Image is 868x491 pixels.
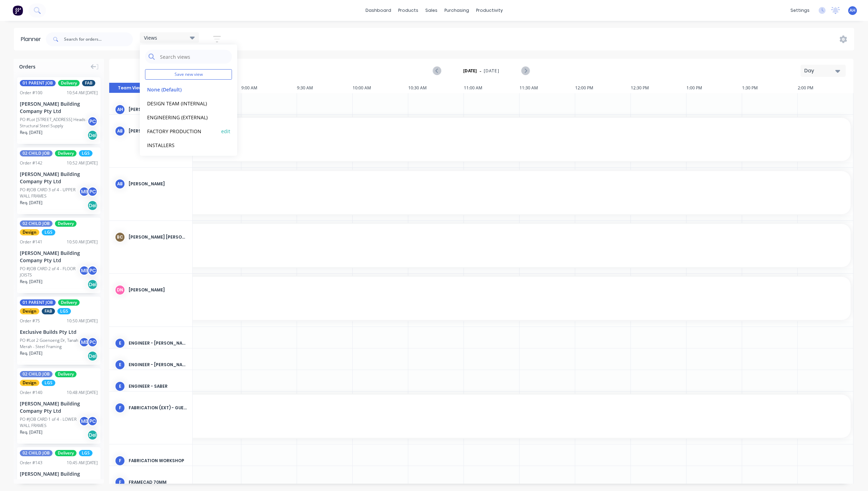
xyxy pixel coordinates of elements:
button: Save new view [145,69,232,80]
div: Order # 143 [20,460,42,466]
span: LGS [42,380,55,386]
div: E [115,381,125,392]
div: 10:30 AM [408,83,464,93]
button: INSTALLERS [145,141,219,149]
span: 02 CHILD JOB [20,371,53,377]
div: ENGINEER - [PERSON_NAME] [129,362,187,368]
div: [PERSON_NAME] [129,287,187,293]
div: DN [115,285,125,295]
div: sales [422,5,441,16]
div: 9:00 AM [241,83,297,93]
div: 10:50 AM [DATE] [67,239,98,245]
div: ME [79,416,89,426]
span: 01 PARENT JOB [20,299,56,306]
span: 02 CHILD JOB [20,220,53,227]
span: LGS [79,450,93,456]
div: [PERSON_NAME] [129,181,187,187]
button: DESIGN TEAM (INTERNAL) [145,99,219,107]
span: [DATE] [484,68,499,74]
span: Delivery [55,450,77,456]
div: AB [115,126,125,136]
div: FRAMECAD 70mm [129,479,187,485]
span: 02 CHILD JOB [20,150,53,156]
div: [PERSON_NAME] Building Company Pty Ltd [20,100,98,115]
div: settings [787,5,813,16]
div: E [115,360,125,370]
div: PC [87,265,98,276]
div: F [115,456,125,466]
div: Del [87,430,98,440]
a: dashboard [362,5,395,16]
div: AH [115,104,125,115]
div: Order # 141 [20,239,42,245]
div: ENGINEER - Saber [129,383,187,389]
div: 10:00 AM [353,83,408,93]
div: 9:30 AM [297,83,353,93]
span: AH [850,7,855,14]
div: 10:48 AM [DATE] [67,389,98,396]
div: [PERSON_NAME] Building Company Pty Ltd [20,400,98,414]
span: - [480,67,481,75]
button: None (Default) [145,85,219,93]
span: Req. [DATE] [20,200,42,206]
div: PO #JOB CARD 1 of 4 - LOWER WALL FRAMES [20,416,81,429]
button: Next page [521,66,529,75]
div: productivity [473,5,506,16]
input: Search views [159,50,228,64]
span: Req. [DATE] [20,129,42,136]
span: Delivery [58,80,80,86]
div: PO #Lot 2 Goenoeng Dr, Tanah Merah - Steel Framing [20,337,81,350]
span: FAB [42,308,55,314]
div: PC [87,416,98,426]
div: 11:00 AM [464,83,520,93]
button: Day [801,65,846,77]
div: PC [87,337,98,347]
div: PO #JOB CARD 2 of 4 - FLOOR JOISTS [20,266,81,278]
div: PO #Lot [STREET_ADDRESS] Heads - Structural Steel Supply [20,116,89,129]
div: E [115,338,125,348]
div: 11:30 AM [520,83,575,93]
strong: [DATE] [463,68,477,74]
div: PO #JOB CARD 3 of 4 - UPPER WALL FRAMES [20,187,81,199]
span: Req. [DATE] [20,279,42,285]
div: [PERSON_NAME] (You) [129,106,187,113]
div: BC [115,232,125,242]
div: Order # 75 [20,318,40,324]
div: [PERSON_NAME] Building Company Pty Ltd [20,470,98,485]
div: 12:00 PM [575,83,631,93]
div: ME [79,186,89,197]
div: F [115,403,125,413]
div: 10:45 AM [DATE] [67,460,98,466]
button: ENGINEERING (EXTERNAL) [145,113,219,121]
div: Day [804,67,836,74]
div: FABRICATION (EXT) - GUERILLA [129,405,187,411]
span: Delivery [55,371,77,377]
div: Del [87,279,98,290]
span: Orders [19,63,35,70]
button: Previous page [433,66,441,75]
div: PC [87,116,98,127]
div: Order # 100 [20,90,42,96]
div: Del [87,200,98,211]
span: LGS [79,150,93,156]
div: 12:30 PM [631,83,686,93]
span: Req. [DATE] [20,350,42,356]
div: ME [79,337,89,347]
span: FAB [82,80,95,86]
span: LGS [57,308,71,314]
span: Delivery [55,220,77,227]
div: [PERSON_NAME] [PERSON_NAME] [129,234,187,240]
div: purchasing [441,5,473,16]
div: 1:30 PM [742,83,798,93]
div: 10:52 AM [DATE] [67,160,98,166]
div: Planner [21,35,45,43]
div: [PERSON_NAME] (OFFSHORE) [129,128,187,134]
div: F [115,477,125,488]
button: FACTORY PRODUCTION [145,127,219,135]
input: Search for orders... [64,32,133,46]
div: Exclusive Builds Pty Ltd [20,328,98,336]
div: [PERSON_NAME] Building Company Pty Ltd [20,249,98,264]
div: Order # 142 [20,160,42,166]
button: edit [221,127,230,135]
div: 10:50 AM [DATE] [67,318,98,324]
